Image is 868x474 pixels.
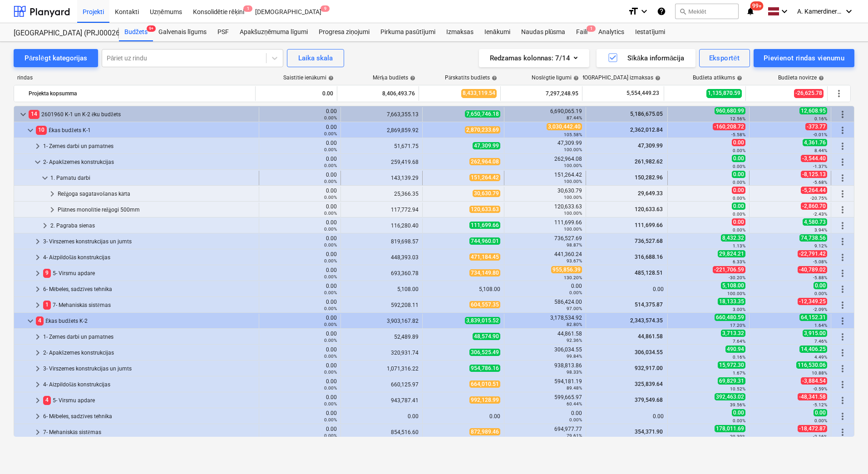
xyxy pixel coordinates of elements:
[47,204,58,215] span: keyboard_arrow_right
[732,155,745,162] span: 0.00
[341,86,415,101] div: 8,406,493.76
[324,338,337,343] small: 0.00%
[803,139,827,146] span: 4,361.76
[263,331,337,343] div: 0.00
[345,318,419,324] div: 3,903,167.82
[713,266,745,273] span: -221,706.59
[465,110,500,118] span: 7,650,746.18
[813,307,827,312] small: -2.09%
[324,322,337,327] small: 0.00%
[473,142,500,149] span: 47,309.99
[508,331,582,343] div: 44,861.58
[837,427,848,438] span: Vairāk darbību
[801,202,827,210] span: -2,860.70
[567,322,582,327] small: 82.80%
[564,147,582,152] small: 100.00%
[634,254,664,260] span: 316,688.16
[119,23,153,41] div: Budžets
[778,74,824,81] div: Budžeta novirze
[837,316,848,326] span: Vairāk darbību
[805,123,827,130] span: -373.77
[564,163,582,168] small: 100.00%
[798,298,827,305] span: -12,349.25
[508,299,582,311] div: 586,424.00
[469,206,500,213] span: 120,633.63
[813,164,827,169] small: -1.37%
[32,363,43,374] span: keyboard_arrow_right
[630,23,671,41] div: Iestatījumi
[837,236,848,247] span: Vairāk darbību
[634,206,664,212] span: 120,633.63
[718,250,745,257] span: 29,824.21
[798,266,827,273] span: -40,789.02
[36,123,255,138] div: Ēkas budžets K-1
[32,347,43,358] span: keyboard_arrow_right
[508,283,582,296] div: 0.00
[733,339,745,344] small: 7.64%
[469,174,500,181] span: 151,264.42
[801,171,827,178] span: -8,125.13
[817,75,824,81] span: help
[799,107,827,114] span: 12,608.95
[718,298,745,305] span: 18,133.35
[29,107,255,122] div: 2601960 K-1 un K-2 ēku budžets
[837,379,848,390] span: Vairāk darbību
[324,258,337,263] small: 0.00%
[32,268,43,279] span: keyboard_arrow_right
[730,323,745,328] small: 17.20%
[25,316,36,326] span: keyboard_arrow_down
[345,159,419,165] div: 259,419.68
[14,74,256,81] div: rindas
[733,180,745,185] small: 0.00%
[14,49,98,67] button: Pārslēgt kategorijas
[461,89,497,98] span: 8,433,119.54
[837,284,848,295] span: Vairāk darbību
[733,243,745,248] small: 1.13%
[324,195,337,200] small: 0.00%
[326,75,334,81] span: help
[324,147,337,152] small: 0.00%
[813,275,827,280] small: -5.88%
[706,89,742,98] span: 1,135,870.59
[345,207,419,213] div: 117,772.94
[345,302,419,308] div: 592,208.11
[58,187,255,201] div: Režģoga sagatavošanas kārta
[634,301,664,308] span: 514,375.87
[441,23,479,41] a: Izmaksas
[263,140,337,153] div: 0.00
[345,270,419,276] div: 693,360.78
[733,164,745,169] small: 0.00%
[263,203,337,216] div: 0.00
[516,23,571,41] div: Naudas plūsma
[39,173,50,183] span: keyboard_arrow_down
[814,282,827,289] span: 0.00
[263,124,337,137] div: 0.00
[814,243,827,248] small: 9.12%
[345,222,419,229] div: 116,280.40
[637,333,664,340] span: 44,861.58
[733,212,745,217] small: 0.00%
[32,141,43,152] span: keyboard_arrow_right
[813,132,827,137] small: -0.01%
[153,23,212,41] a: Galvenais līgums
[732,202,745,210] span: 0.00
[814,339,827,344] small: 7.46%
[731,132,745,137] small: -5.58%
[373,74,415,81] div: Mērķa budžets
[345,191,419,197] div: 25,366.35
[263,315,337,327] div: 0.00
[32,379,43,390] span: keyboard_arrow_right
[345,175,419,181] div: 143,139.29
[593,23,630,41] a: Analytics
[32,411,43,422] span: keyboard_arrow_right
[32,157,43,168] span: keyboard_arrow_down
[298,52,333,64] div: Laika skala
[709,52,740,64] div: Eksportēt
[473,190,500,197] span: 30,630.79
[263,172,337,184] div: 0.00
[590,286,664,292] div: 0.00
[837,220,848,231] span: Vairāk darbību
[465,126,500,133] span: 2,870,233.69
[345,254,419,261] div: 448,393.03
